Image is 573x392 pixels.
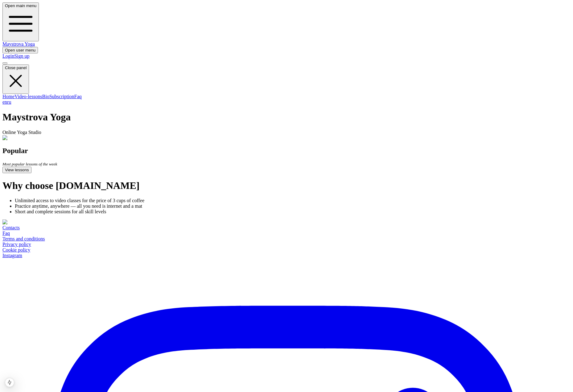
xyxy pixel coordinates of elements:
button: Close panel [2,65,29,94]
a: Privacy policy [2,242,31,247]
a: Bio [42,94,49,99]
a: Faq [74,94,82,99]
a: Cookie policy [2,247,30,252]
a: Contacts [2,225,20,230]
img: Kate Maystrova [2,135,39,141]
li: Practice anytime, anywhere — all you need is internet and a mat [15,203,571,209]
i: Most popular lessons of the week [2,162,57,166]
button: View lessons [2,167,31,173]
span: Instagram [2,253,22,258]
a: Subscription [49,94,74,99]
span: Open main menu [5,3,36,8]
img: Why choose maystrova.yoga [2,219,64,225]
button: Open user menu [2,47,38,53]
button: Open main menu [2,2,39,41]
a: ru [7,99,11,105]
div: Open user menu [2,53,571,59]
h1: Why choose [DOMAIN_NAME] [2,180,571,191]
span: Close panel [5,65,27,70]
span: Open user menu [5,48,35,52]
a: Login [2,53,14,59]
a: Video-lessons [14,94,42,99]
a: Terms and conditions [2,236,45,241]
li: Unlimited access to video classes for the price of 3 cups of coffee [15,198,571,203]
a: View lessons [2,167,31,172]
a: en [2,99,7,105]
nav: Footer [2,225,571,253]
h2: Popular [2,147,571,155]
li: Short and complete sessions for all skill levels [15,209,571,215]
h1: Maystrova Yoga [2,111,571,123]
a: Maystrova Yoga [2,41,35,47]
span: Online Yoga Studio [2,130,41,135]
a: Faq [2,231,10,236]
a: Sign up [14,53,29,59]
a: Home [2,94,14,99]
